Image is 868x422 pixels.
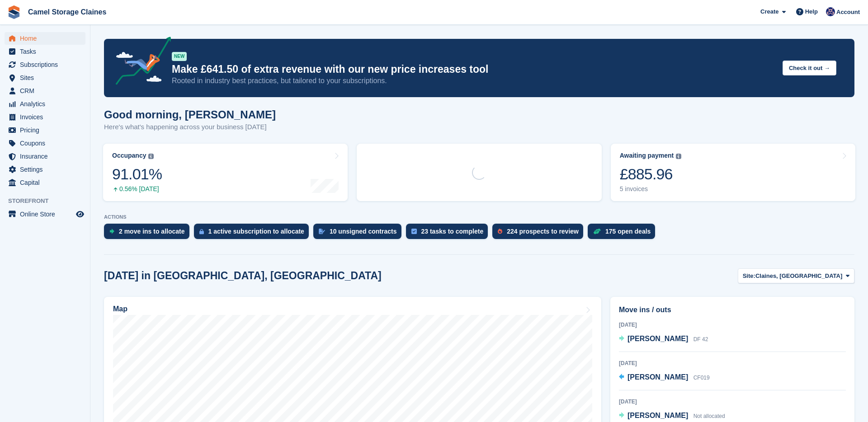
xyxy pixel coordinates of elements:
img: task-75834270c22a3079a89374b754ae025e5fb1db73e45f91037f5363f120a921f8.svg [411,229,417,234]
a: menu [5,84,85,97]
div: 0.56% [DATE] [112,185,162,193]
img: deal-1b604bf984904fb50ccaf53a9ad4b4a5d6e5aea283cecdc64d6e3604feb123c2.svg [593,228,601,234]
a: 2 move ins to allocate [104,224,194,244]
p: ACTIONS [104,214,854,220]
div: £885.96 [620,165,682,183]
div: 23 tasks to complete [421,228,484,235]
div: Occupancy [112,152,146,159]
span: Coupons [20,137,74,150]
span: Online Store [20,208,74,220]
img: icon-info-grey-7440780725fd019a000dd9b08b2336e03edf1995a4989e88bcd33f0948082b44.svg [148,154,154,159]
p: Here's what's happening across your business [DATE] [104,122,276,132]
a: Preview store [75,209,85,220]
span: Help [805,7,818,16]
span: Invoices [20,111,74,123]
h1: Good morning, [PERSON_NAME] [104,108,276,121]
img: icon-info-grey-7440780725fd019a000dd9b08b2336e03edf1995a4989e88bcd33f0948082b44.svg [676,154,681,159]
a: [PERSON_NAME] DF 42 [619,333,708,345]
a: menu [5,58,85,71]
div: 175 open deals [605,228,651,235]
div: 224 prospects to review [507,228,579,235]
a: menu [5,163,85,176]
p: Make £641.50 of extra revenue with our new price increases tool [172,63,775,76]
a: Awaiting payment £885.96 5 invoices [611,144,855,201]
a: 175 open deals [588,224,660,244]
a: Camel Storage Claines [24,5,110,19]
span: Site: [743,272,755,281]
a: menu [5,71,85,84]
a: menu [5,45,85,58]
div: Awaiting payment [620,152,674,159]
a: 23 tasks to complete [406,224,493,244]
div: [DATE] [619,398,846,406]
div: 5 invoices [620,185,682,193]
img: prospect-51fa495bee0391a8d652442698ab0144808aea92771e9ea1ae160a38d050c398.svg [498,229,502,234]
div: 91.01% [112,165,162,183]
span: Sites [20,71,74,84]
div: NEW [172,52,187,61]
img: move_ins_to_allocate_icon-fdf77a2bb77ea45bf5b3d319d69a93e2d87916cf1d5bf7949dd705db3b84f3ca.svg [109,229,114,234]
a: menu [5,208,85,220]
span: Account [836,8,860,17]
div: [DATE] [619,321,846,329]
span: Storefront [8,197,90,206]
img: contract_signature_icon-13c848040528278c33f63329250d36e43548de30e8caae1d1a13099fd9432cc5.svg [319,229,325,234]
a: [PERSON_NAME] CF019 [619,372,710,384]
img: Rod [826,7,835,16]
a: 224 prospects to review [492,224,588,244]
span: Claines, [GEOGRAPHIC_DATA] [755,272,842,281]
a: menu [5,150,85,163]
span: [PERSON_NAME] [627,335,688,342]
span: Not allocated [693,413,725,419]
h2: [DATE] in [GEOGRAPHIC_DATA], [GEOGRAPHIC_DATA] [104,270,382,282]
div: [DATE] [619,359,846,367]
button: Site: Claines, [GEOGRAPHIC_DATA] [738,268,854,283]
p: Rooted in industry best practices, but tailored to your subscriptions. [172,76,775,86]
a: menu [5,137,85,150]
img: stora-icon-8386f47178a22dfd0bd8f6a31ec36ba5ce8667c1dd55bd0f319d3a0aa187defe.svg [7,5,21,19]
span: Home [20,32,74,45]
a: menu [5,32,85,45]
span: Analytics [20,98,74,110]
div: 10 unsigned contracts [330,228,397,235]
div: 2 move ins to allocate [119,228,185,235]
a: 1 active subscription to allocate [194,224,313,244]
span: Create [760,7,778,16]
span: Subscriptions [20,58,74,71]
div: 1 active subscription to allocate [208,228,304,235]
a: [PERSON_NAME] Not allocated [619,410,725,422]
span: Pricing [20,124,74,136]
a: Occupancy 91.01% 0.56% [DATE] [103,144,348,201]
img: active_subscription_to_allocate_icon-d502201f5373d7db506a760aba3b589e785aa758c864c3986d89f69b8ff3... [199,229,204,234]
button: Check it out → [783,61,836,75]
span: Tasks [20,45,74,58]
span: [PERSON_NAME] [627,412,688,419]
img: price-adjustments-announcement-icon-8257ccfd72463d97f412b2fc003d46551f7dbcb40ab6d574587a9cd5c0d94... [108,37,171,88]
span: DF 42 [693,336,708,342]
span: Settings [20,163,74,176]
span: Capital [20,176,74,189]
a: menu [5,124,85,136]
h2: Move ins / outs [619,305,846,315]
span: CF019 [693,375,710,381]
h2: Map [113,305,127,313]
a: 10 unsigned contracts [313,224,406,244]
a: menu [5,98,85,110]
span: Insurance [20,150,74,163]
span: CRM [20,84,74,97]
span: [PERSON_NAME] [627,373,688,381]
a: menu [5,176,85,189]
a: menu [5,111,85,123]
